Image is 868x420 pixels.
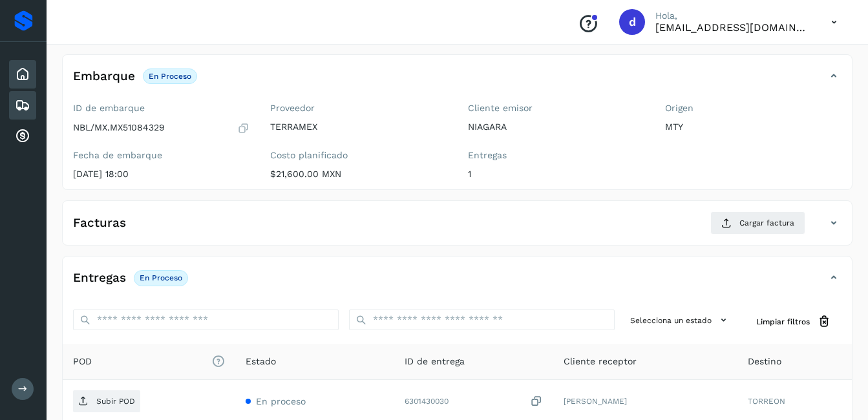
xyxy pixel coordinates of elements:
span: ID de entrega [405,355,465,368]
label: Proveedor [270,103,447,114]
div: FacturasCargar factura [63,211,852,245]
p: Subir POD [96,397,135,406]
span: Estado [246,355,276,368]
div: Embarques [9,91,36,120]
div: Inicio [9,60,36,89]
button: Selecciona un estado [625,310,736,331]
div: Cuentas por cobrar [9,122,36,151]
p: NBL/MX.MX51084329 [73,122,165,133]
button: Cargar factura [710,211,805,235]
h4: Facturas [73,216,126,231]
p: dcordero@grupoterramex.com [655,21,810,34]
p: $21,600.00 MXN [270,169,447,180]
div: EmbarqueEn proceso [63,65,852,98]
span: Destino [748,355,781,368]
label: Origen [665,103,842,114]
label: Fecha de embarque [73,150,249,161]
p: TERRAMEX [270,121,447,132]
span: Cliente receptor [564,355,637,368]
h4: Embarque [73,69,135,84]
label: Costo planificado [270,150,447,161]
div: EntregasEn proceso [63,267,852,299]
button: Subir POD [73,390,140,412]
p: En proceso [149,72,191,81]
label: ID de embarque [73,103,249,114]
p: MTY [665,121,842,132]
span: En proceso [256,396,306,406]
span: Limpiar filtros [756,316,810,328]
p: [DATE] 18:00 [73,169,249,180]
h4: Entregas [73,271,126,286]
span: POD [73,355,225,368]
label: Entregas [468,150,644,161]
p: NIAGARA [468,121,644,132]
p: 1 [468,169,644,180]
p: Hola, [655,10,810,21]
label: Cliente emisor [468,103,644,114]
p: En proceso [140,273,182,282]
span: Cargar factura [739,217,794,229]
div: 6301430030 [405,395,543,408]
button: Limpiar filtros [746,310,842,333]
